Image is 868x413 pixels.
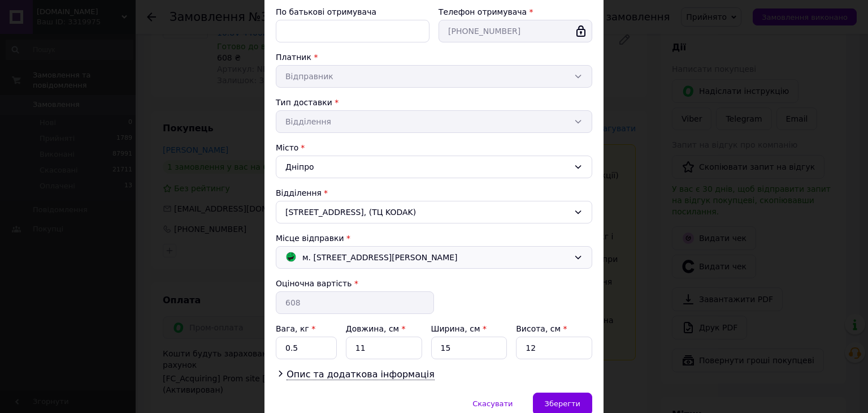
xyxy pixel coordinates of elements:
label: Вага, кг [276,324,315,333]
div: Тип доставки [276,97,592,108]
label: Телефон отримувача [439,7,527,16]
span: Зберегти [545,399,580,408]
div: Дніпро [276,156,592,178]
div: Місце відправки [276,233,592,244]
div: [STREET_ADDRESS], (ТЦ KODAK) [276,201,592,223]
span: Скасувати [472,399,513,408]
label: Оціночна вартість [276,279,351,288]
label: По батькові отримувача [276,7,376,16]
label: Довжина, см [346,324,406,333]
label: Висота, см [516,324,567,333]
span: Опис та додаткова інформація [287,369,435,380]
span: м. [STREET_ADDRESS][PERSON_NAME] [302,251,458,264]
div: Місто [276,142,592,153]
input: +380 [439,20,592,42]
div: Відділення [276,187,592,199]
div: Платник [276,51,592,63]
label: Ширина, см [431,324,487,333]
